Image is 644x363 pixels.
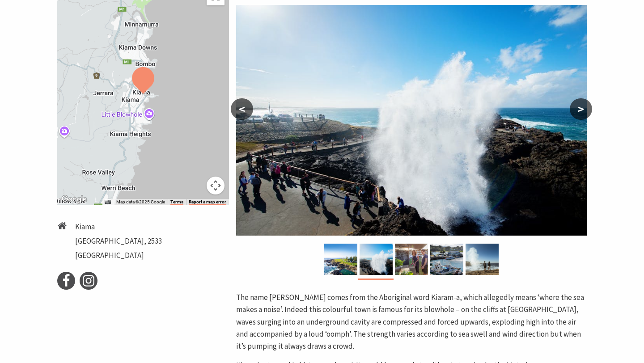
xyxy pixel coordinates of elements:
[430,244,463,275] img: Kiama Harbour
[570,98,592,120] button: >
[59,194,89,205] img: Google
[75,221,162,233] li: Kiama
[59,194,89,205] a: Open this area in Google Maps (opens a new window)
[231,98,253,120] button: <
[236,291,587,352] p: The name [PERSON_NAME] comes from the Aboriginal word Kiaram-a, which allegedly means ‘where the ...
[75,235,162,247] li: [GEOGRAPHIC_DATA], 2533
[189,199,226,205] a: Report a map error
[360,244,393,275] img: Kiama Blowhole on a South Easterly Wind
[236,5,587,236] img: Kiama Blowhole on a South Easterly Wind
[324,244,357,275] img: Blowhole Point Kiama - Rockpool
[75,249,162,262] li: [GEOGRAPHIC_DATA]
[116,199,165,204] span: Map data ©2025 Google
[466,244,499,275] img: Little Blowhole on a north east wind
[395,244,428,275] img: Farmers Market Each Wednesday @ Surf Beach
[105,199,111,205] button: Keyboard shortcuts
[207,177,225,194] button: Map camera controls
[170,199,183,205] a: Terms (opens in new tab)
